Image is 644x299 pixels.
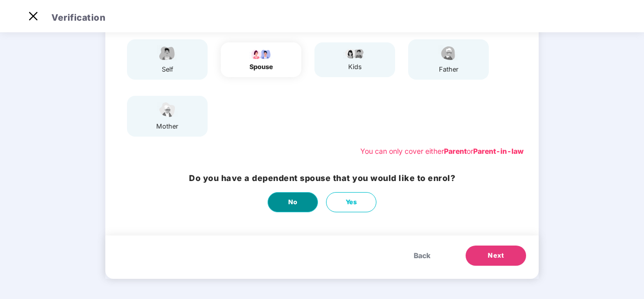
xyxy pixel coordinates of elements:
[248,62,274,72] div: spouse
[360,146,524,157] div: You can only cover either or
[248,47,274,59] img: svg+xml;base64,PHN2ZyB4bWxucz0iaHR0cDovL3d3dy53My5vcmcvMjAwMC9zdmciIHdpZHRoPSI5Ny44OTciIGhlaWdodD...
[155,101,180,118] img: svg+xml;base64,PHN2ZyB4bWxucz0iaHR0cDovL3d3dy53My5vcmcvMjAwMC9zdmciIHdpZHRoPSI1NCIgaGVpZ2h0PSIzOC...
[342,47,367,59] img: svg+xml;base64,PHN2ZyB4bWxucz0iaHR0cDovL3d3dy53My5vcmcvMjAwMC9zdmciIHdpZHRoPSI3OS4wMzciIGhlaWdodD...
[288,197,298,207] span: No
[436,44,461,62] img: svg+xml;base64,PHN2ZyBpZD0iRmF0aGVyX2ljb24iIHhtbG5zPSJodHRwOi8vd3d3LnczLm9yZy8yMDAwL3N2ZyIgeG1sbn...
[326,192,376,212] button: Yes
[404,246,440,266] button: Back
[189,172,455,185] h3: Do you have a dependent spouse that you would like to enrol?
[155,44,180,62] img: svg+xml;base64,PHN2ZyBpZD0iRW1wbG95ZWVfbWFsZSIgeG1sbnM9Imh0dHA6Ly93d3cudzMub3JnLzIwMDAvc3ZnIiB3aW...
[346,197,357,207] span: Yes
[473,147,524,155] b: Parent-in-law
[436,65,461,75] div: father
[268,192,318,212] button: No
[488,251,504,261] span: Next
[155,122,180,132] div: mother
[414,250,430,261] span: Back
[342,62,367,72] div: kids
[155,65,180,75] div: self
[444,147,467,155] b: Parent
[466,246,526,266] button: Next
